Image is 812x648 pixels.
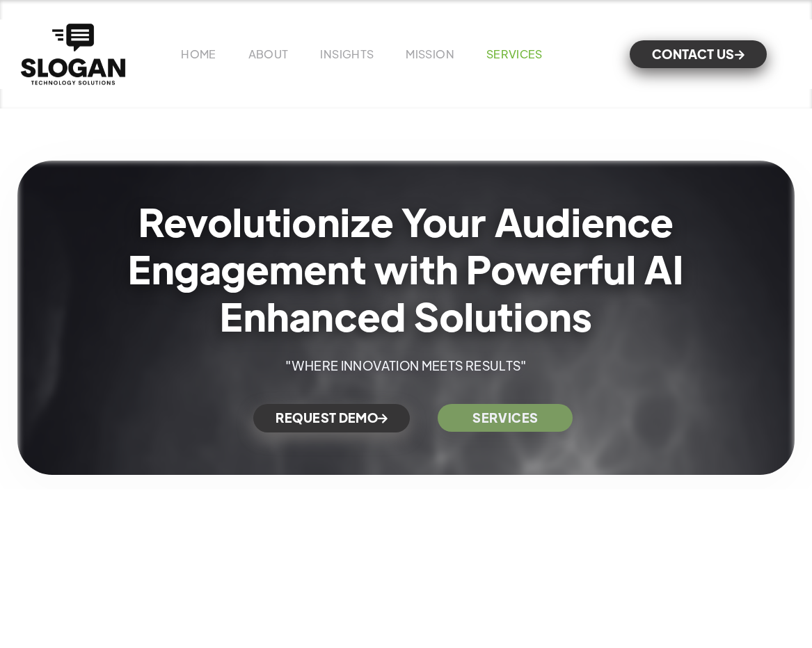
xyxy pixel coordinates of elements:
[472,410,538,426] strong: SERVICES
[438,404,573,432] a: SERVICES
[253,404,411,432] a: REQUEST DEMO
[735,50,745,59] span: 
[122,197,691,339] h1: Revolutionize Your Audience Engagement with Powerful AI Enhanced Solutions
[406,47,454,61] a: MISSION
[378,414,388,423] span: 
[630,40,767,68] a: CONTACT US
[17,20,129,88] a: home
[486,47,543,61] a: SERVICES
[181,47,216,61] a: HOME
[227,355,585,376] p: "WHERE INNOVATION MEETS RESULTS"
[248,47,289,61] a: ABOUT
[320,47,374,61] a: INSIGHTS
